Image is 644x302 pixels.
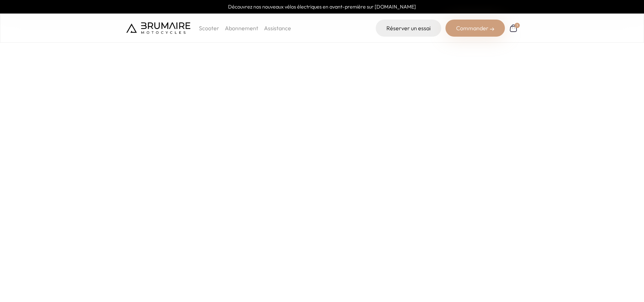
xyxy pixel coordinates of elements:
img: right-arrow-2.png [490,27,494,31]
a: Réserver un essai [376,20,441,37]
a: Assistance [264,25,291,32]
p: Scooter [199,24,219,32]
img: Brumaire Motocycles [126,22,190,34]
img: Panier [509,24,518,32]
div: Commander [445,20,505,37]
a: Abonnement [225,25,258,32]
a: 1 [509,24,518,32]
div: 1 [514,23,520,28]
